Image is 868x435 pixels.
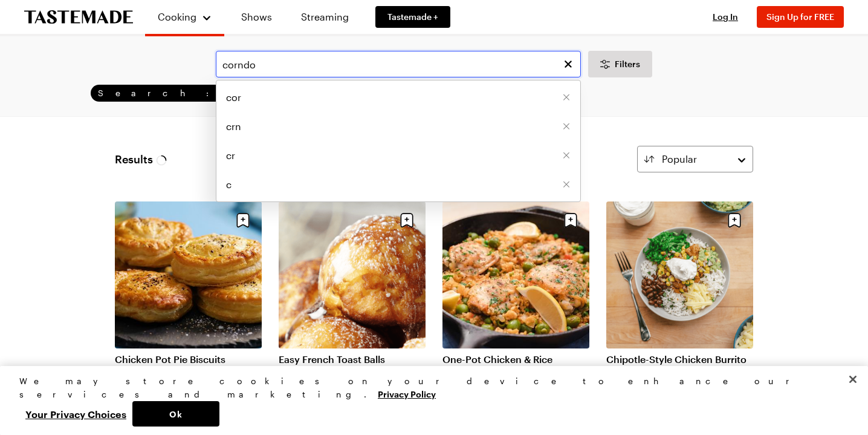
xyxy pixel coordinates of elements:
button: Save recipe [395,209,418,232]
a: Tastemade + [375,6,450,28]
button: Remove [object Object] [562,93,571,102]
span: Filters [615,58,640,70]
a: One-Pot Chicken & Rice [442,353,589,365]
button: Remove [object Object] [562,180,571,189]
span: cor [226,90,241,105]
span: crn [226,119,241,134]
button: Close [840,366,866,393]
button: Remove [object Object] [562,122,571,131]
button: Your Privacy Choices [19,401,132,427]
button: Save recipe [232,209,254,232]
span: Search: cor [98,88,277,99]
button: Ok [132,401,219,427]
div: Privacy [19,374,838,427]
span: Tastemade + [387,11,438,23]
span: c [226,177,232,192]
button: Save recipe [723,209,746,232]
span: Sign Up for FREE [766,11,834,22]
span: Results [115,151,167,168]
button: Sign Up for FREE [757,6,844,28]
span: Cooking [158,11,196,22]
a: Chipotle-Style Chicken Burrito Bowl [606,353,753,378]
button: Remove [object Object] [562,151,571,160]
span: Log In [713,11,738,22]
span: cr [226,148,235,163]
a: To Tastemade Home Page [24,10,133,24]
div: We may store cookies on your device to enhance our services and marketing. [19,374,838,401]
a: Easy French Toast Balls [279,353,426,365]
button: Clear search [562,57,575,71]
button: Log In [701,11,750,23]
a: Chicken Pot Pie Biscuits [115,353,262,365]
button: Save recipe [559,209,582,232]
input: Search for a Recipe [216,51,581,77]
a: More information about your privacy, opens in a new tab [378,388,436,399]
button: Desktop filters [588,51,652,77]
button: Popular [637,146,753,172]
button: Cooking [157,5,212,29]
span: Popular [662,152,697,166]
